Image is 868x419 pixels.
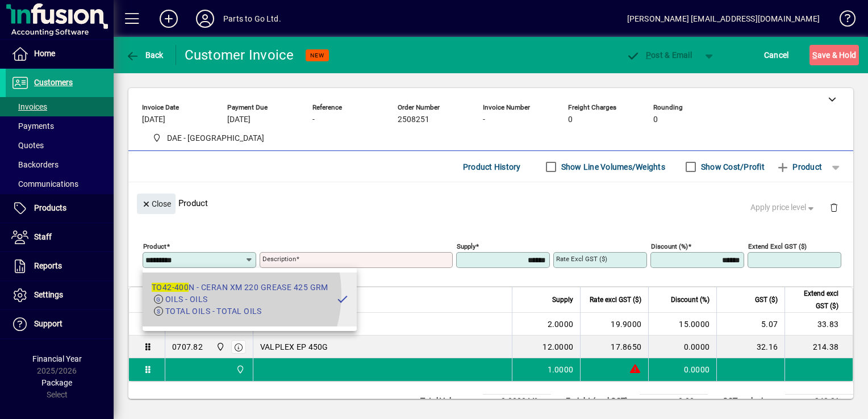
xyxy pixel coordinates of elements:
span: ave & Hold [812,46,856,64]
td: 0.0000 [648,358,716,381]
button: Product History [458,157,525,177]
span: Quotes [11,141,44,150]
td: Total Volume [415,395,483,408]
div: [PERSON_NAME] [EMAIL_ADDRESS][DOMAIN_NAME] [627,10,820,28]
span: Discount (%) [671,294,710,306]
div: Customer Invoice [185,46,294,64]
span: 12.0000 [542,341,573,353]
span: Invoices [11,102,47,111]
a: Reports [6,252,114,280]
span: Description [260,294,295,306]
span: Apply price level [750,202,816,213]
button: Close [137,194,176,214]
a: Knowledge Base [831,2,854,39]
span: ost & Email [626,51,692,60]
mat-label: Discount (%) [651,242,688,250]
span: Support [34,319,62,328]
button: Post & Email [620,45,698,65]
span: Back [126,51,164,60]
td: 214.38 [784,336,853,358]
span: Rate excl GST ($) [590,294,641,306]
button: Cancel [761,45,792,65]
span: - [312,115,315,124]
span: 2508251 [398,115,429,124]
span: DAE - Great Barrier Island [213,341,226,353]
span: 2 STROKE ENGINE OIL 1L [260,319,354,330]
span: Products [34,203,66,212]
span: Package [41,378,72,387]
span: 1.0000 [548,364,574,375]
span: DAE - Great Barrier Island [148,131,269,145]
span: Cancel [764,46,789,64]
td: 15.0000 [648,313,716,336]
span: Backorders [11,160,59,169]
app-page-header-button: Close [134,198,178,208]
span: Financial Year [32,354,82,363]
span: - [483,115,485,124]
span: Settings [34,290,63,299]
mat-label: Supply [457,242,475,250]
td: 0.0000 [648,336,716,358]
span: [DATE] [227,115,251,124]
button: Delete [820,194,848,221]
div: 1103.01 [172,319,203,330]
span: S [812,51,817,60]
td: 0.0000 M³ [483,395,551,408]
td: 0.00 [640,395,708,408]
label: Show Cost/Profit [699,161,765,173]
td: 32.16 [716,336,784,358]
span: Communications [11,179,78,188]
span: Item [172,294,186,306]
app-page-header-button: Delete [820,202,848,212]
button: Profile [187,9,223,29]
span: DAE - Great Barrier Island [233,363,246,376]
span: GST ($) [755,294,778,306]
mat-label: Description [262,255,296,263]
span: Customers [34,78,73,87]
label: Show Line Volumes/Weights [559,161,665,173]
a: Home [6,40,114,68]
span: Supply [552,294,573,306]
span: Payments [11,121,54,131]
td: Freight (excl GST) [560,395,640,408]
span: Reports [34,261,62,270]
div: Parts to Go Ltd. [223,10,281,28]
span: Staff [34,232,52,241]
td: GST exclusive [717,395,785,408]
a: Settings [6,281,114,309]
button: Apply price level [746,198,821,218]
td: 248.21 [785,395,853,408]
a: Products [6,194,114,223]
mat-label: Extend excl GST ($) [748,242,807,250]
button: Back [123,45,166,65]
mat-label: Product [143,242,166,250]
div: 19.9000 [587,319,641,330]
a: Communications [6,174,114,194]
a: Backorders [6,155,114,174]
span: DAE - [GEOGRAPHIC_DATA] [167,132,264,144]
span: NEW [310,52,324,59]
button: Save & Hold [809,45,859,65]
a: Staff [6,223,114,252]
a: Payments [6,116,114,136]
a: Quotes [6,136,114,155]
div: 0707.82 [172,341,203,353]
app-page-header-button: Back [114,45,176,65]
span: P [646,51,651,60]
span: Home [34,49,55,58]
mat-label: Rate excl GST ($) [556,255,607,263]
span: Product History [463,158,521,176]
span: 2.0000 [548,319,574,330]
a: Support [6,310,114,338]
button: Add [151,9,187,29]
span: 0 [653,115,658,124]
span: DAE - Great Barrier Island [213,318,226,330]
td: 33.83 [784,313,853,336]
span: [DATE] [142,115,165,124]
a: Invoices [6,97,114,116]
span: Close [141,195,171,213]
div: 17.8650 [587,341,641,353]
span: Extend excl GST ($) [792,287,838,312]
div: Product [128,182,853,224]
td: 5.07 [716,313,784,336]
